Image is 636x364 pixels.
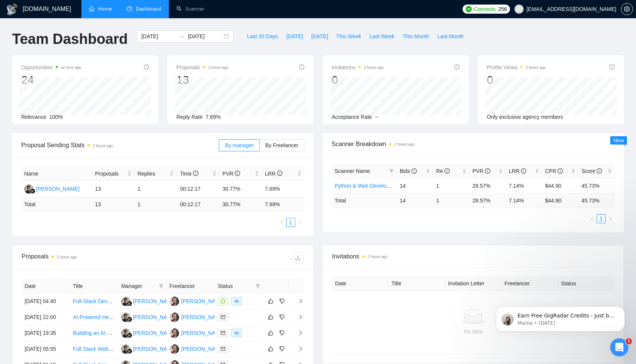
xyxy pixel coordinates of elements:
button: like [266,344,275,353]
span: info-circle [235,171,240,176]
button: dislike [277,297,287,306]
th: Date [332,276,388,291]
span: Score [581,168,602,174]
span: LRR [509,168,526,174]
img: MH [170,344,179,354]
td: 7.69 % [262,197,304,212]
span: info-circle [193,171,198,176]
time: 2 hours ago [57,255,77,259]
button: Last 30 Days [243,30,282,42]
time: 2 hours ago [368,255,388,259]
span: info-circle [444,168,450,174]
span: to [179,33,185,39]
span: swap-right [179,33,185,39]
iframe: Intercom live chat [610,338,628,356]
a: Python & Web Development [335,183,401,189]
td: [DATE] 05:55 [22,341,70,357]
time: 2 hours ago [526,65,546,70]
span: 7.69% [206,114,221,120]
time: 2 hours ago [364,65,384,70]
span: Proposals [95,170,126,178]
th: Date [22,279,70,294]
td: 13 [92,181,134,197]
th: Replies [134,166,177,181]
img: MH [121,313,131,322]
button: Last Month [433,30,468,42]
span: dislike [279,314,285,320]
span: Dashboard [136,6,161,12]
h1: Team Dashboard [12,30,128,48]
span: By manager [225,142,253,148]
span: Replies [137,170,168,178]
div: 24 [21,73,81,87]
span: Only exclusive agency members [487,114,563,120]
span: Invitations [332,252,614,261]
span: Opportunities [21,63,81,72]
td: 28.57% [469,178,506,193]
div: 13 [176,73,228,87]
span: mail [221,347,225,351]
td: 14 [397,193,433,208]
img: MH [170,297,179,306]
button: like [266,313,275,322]
button: dislike [277,313,287,322]
li: 1 [597,214,606,223]
span: Re [436,168,450,174]
th: Name [21,166,92,181]
button: right [295,218,304,227]
a: MH[PERSON_NAME] [170,330,225,336]
td: 30.77 % [220,197,262,212]
div: [PERSON_NAME] [181,329,225,337]
span: filter [157,280,165,292]
span: info-circle [454,64,460,70]
img: MH [121,344,131,354]
div: [PERSON_NAME] [133,313,176,321]
td: Full-Stack Developer Needed to Build AI-Powered Building Survey Report Generator [70,294,118,310]
span: LRR [265,171,282,177]
button: Last Week [365,30,399,42]
span: CPR [545,168,563,174]
span: Connects: [474,5,497,13]
span: right [292,314,303,320]
a: 1 [597,215,605,223]
span: eye [234,331,239,335]
td: AI-Powered Healthcare Application [70,310,118,325]
td: Full Stack Web Developer [70,341,118,357]
span: Invitations [332,63,384,72]
input: End date [188,32,222,40]
a: MH[PERSON_NAME] [170,298,225,304]
button: left [588,214,597,223]
button: [DATE] [307,30,332,42]
span: dislike [279,298,285,304]
td: 1 [134,181,177,197]
span: Status [218,282,253,290]
div: [PERSON_NAME] [181,313,225,321]
span: Manager [121,282,156,290]
a: MH[PERSON_NAME] [121,330,176,336]
a: MH[PERSON_NAME] [121,345,176,352]
div: [PERSON_NAME] [181,345,225,353]
a: MH[PERSON_NAME] [121,314,176,320]
span: right [292,330,303,336]
span: filter [254,280,262,292]
span: info-circle [597,168,602,174]
span: 1 [626,338,632,344]
td: [DATE] 04:40 [22,294,70,310]
li: Previous Page [588,214,597,223]
a: MH[PERSON_NAME] [170,314,225,320]
button: download [292,252,304,264]
button: This Week [332,30,365,42]
img: gigradar-bm.png [127,348,132,354]
li: Next Page [606,214,615,223]
span: dislike [279,330,285,336]
a: MH[PERSON_NAME] [170,345,225,352]
button: like [266,328,275,338]
th: Manager [118,279,167,294]
span: info-circle [485,168,490,174]
div: [PERSON_NAME] [181,297,225,305]
span: dashboard [127,6,132,11]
